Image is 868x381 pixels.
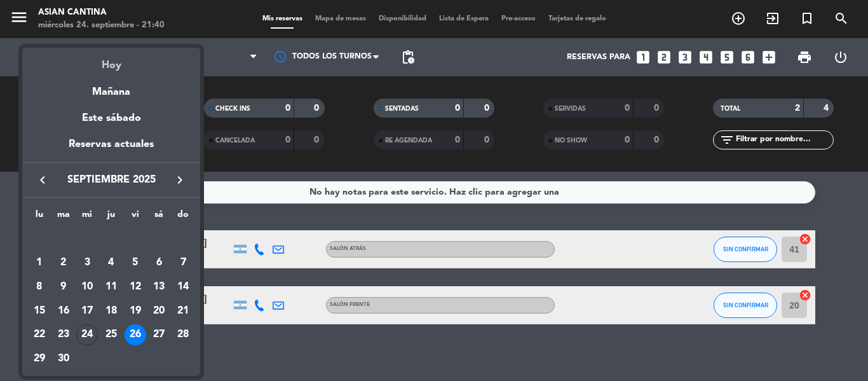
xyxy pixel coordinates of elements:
td: 27 de septiembre de 2025 [147,323,172,347]
td: 21 de septiembre de 2025 [171,299,195,323]
td: 29 de septiembre de 2025 [27,347,51,371]
td: 17 de septiembre de 2025 [75,299,99,323]
span: septiembre 2025 [54,172,168,188]
td: 15 de septiembre de 2025 [27,299,51,323]
button: keyboard_arrow_right [168,172,191,188]
th: domingo [171,207,195,227]
div: 21 [172,300,194,322]
td: 8 de septiembre de 2025 [27,275,51,299]
td: 30 de septiembre de 2025 [51,347,76,371]
td: 11 de septiembre de 2025 [99,275,123,299]
td: 25 de septiembre de 2025 [99,323,123,347]
td: 10 de septiembre de 2025 [75,275,99,299]
div: 26 [125,324,146,346]
div: 4 [100,252,122,274]
button: keyboard_arrow_left [31,172,54,188]
div: 30 [53,348,74,370]
div: 15 [29,300,50,322]
div: 9 [53,276,74,298]
div: Este sábado [22,100,200,136]
div: 27 [148,324,170,346]
th: jueves [99,207,123,227]
td: 7 de septiembre de 2025 [171,251,195,275]
td: 19 de septiembre de 2025 [123,299,147,323]
div: 13 [148,276,170,298]
td: 16 de septiembre de 2025 [51,299,76,323]
div: 11 [100,276,122,298]
div: 3 [76,252,98,274]
div: 28 [172,324,194,346]
div: 5 [125,252,146,274]
th: viernes [123,207,147,227]
th: sábado [147,207,172,227]
i: keyboard_arrow_right [172,172,187,188]
div: 16 [53,300,74,322]
div: Reservas actuales [22,136,200,162]
td: 24 de septiembre de 2025 [75,323,99,347]
div: 23 [53,324,74,346]
div: 1 [29,252,50,274]
th: martes [51,207,76,227]
div: 12 [125,276,146,298]
div: 18 [100,300,122,322]
div: Mañana [22,74,200,100]
div: Hoy [22,48,200,74]
td: SEP. [27,227,195,251]
div: 20 [148,300,170,322]
div: 17 [76,300,98,322]
div: 10 [76,276,98,298]
div: 22 [29,324,50,346]
div: 19 [125,300,146,322]
td: 18 de septiembre de 2025 [99,299,123,323]
td: 2 de septiembre de 2025 [51,251,76,275]
div: 8 [29,276,50,298]
td: 4 de septiembre de 2025 [99,251,123,275]
td: 3 de septiembre de 2025 [75,251,99,275]
div: 29 [29,348,50,370]
td: 28 de septiembre de 2025 [171,323,195,347]
td: 20 de septiembre de 2025 [147,299,172,323]
td: 1 de septiembre de 2025 [27,251,51,275]
td: 9 de septiembre de 2025 [51,275,76,299]
div: 14 [172,276,194,298]
div: 24 [76,324,98,346]
td: 6 de septiembre de 2025 [147,251,172,275]
div: 7 [172,252,194,274]
td: 5 de septiembre de 2025 [123,251,147,275]
i: keyboard_arrow_left [35,172,50,188]
div: 25 [100,324,122,346]
td: 14 de septiembre de 2025 [171,275,195,299]
th: miércoles [75,207,99,227]
td: 26 de septiembre de 2025 [123,323,147,347]
td: 12 de septiembre de 2025 [123,275,147,299]
div: 2 [53,252,74,274]
th: lunes [27,207,51,227]
td: 22 de septiembre de 2025 [27,323,51,347]
div: 6 [148,252,170,274]
td: 13 de septiembre de 2025 [147,275,172,299]
td: 23 de septiembre de 2025 [51,323,76,347]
